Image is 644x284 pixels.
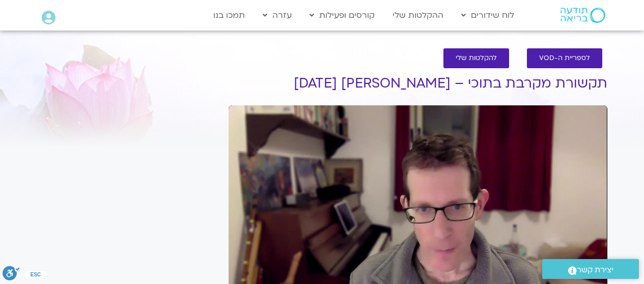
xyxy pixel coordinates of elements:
[561,8,605,23] img: תודעה בריאה
[539,54,590,62] span: לספריית ה-VOD
[229,76,607,91] h1: תקשורת מקרבת בתוכי – [PERSON_NAME] [DATE]
[542,259,639,279] a: יצירת קשר
[527,48,602,68] a: לספריית ה-VOD
[456,54,497,62] span: להקלטות שלי
[456,6,519,25] a: לוח שידורים
[443,48,509,68] a: להקלטות שלי
[387,6,449,25] a: ההקלטות שלי
[208,6,250,25] a: תמכו בנו
[304,6,380,25] a: קורסים ופעילות
[258,6,297,25] a: עזרה
[577,263,613,277] span: יצירת קשר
